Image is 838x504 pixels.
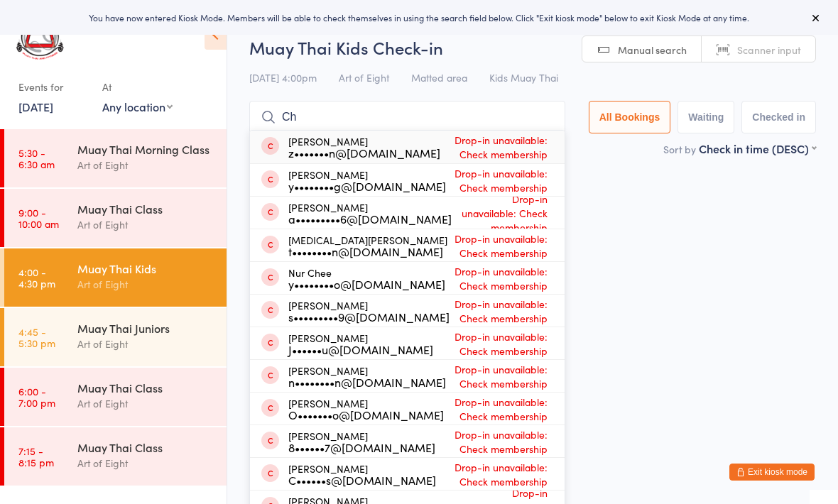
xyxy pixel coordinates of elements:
[288,365,446,388] div: [PERSON_NAME]
[18,385,55,408] time: 6:00 - 7:00 pm
[77,336,214,352] div: Art of Eight
[102,99,173,114] div: Any location
[4,427,227,486] a: 7:15 -8:15 pmMuay Thai ClassArt of Eight
[77,380,214,395] div: Muay Thai Class
[741,101,816,133] button: Checked in
[77,261,214,276] div: Muay Thai Kids
[288,267,445,290] div: Nur Chee
[452,188,551,238] span: Drop-in unavailable: Check membership
[447,228,551,263] span: Drop-in unavailable: Check membership
[77,141,214,157] div: Muay Thai Morning Class
[288,409,444,420] div: O•••••••o@[DOMAIN_NAME]
[729,464,815,481] button: Exit kiosk mode
[4,308,227,366] a: 4:45 -5:30 pmMuay Thai JuniorsArt of Eight
[288,474,436,486] div: C••••••s@[DOMAIN_NAME]
[288,344,433,355] div: J••••••u@[DOMAIN_NAME]
[77,217,214,233] div: Art of Eight
[4,368,227,426] a: 6:00 -7:00 pmMuay Thai ClassArt of Eight
[288,136,440,158] div: [PERSON_NAME]
[4,248,227,307] a: 4:00 -4:30 pmMuay Thai KidsArt of Eight
[249,70,317,84] span: [DATE] 4:00pm
[18,326,55,349] time: 4:45 - 5:30 pm
[4,129,227,187] a: 5:30 -6:30 amMuay Thai Morning ClassArt of Eight
[288,180,446,192] div: y••••••••g@[DOMAIN_NAME]
[288,202,452,224] div: [PERSON_NAME]
[288,300,450,322] div: [PERSON_NAME]
[18,266,55,289] time: 4:00 - 4:30 pm
[77,395,214,412] div: Art of Eight
[339,70,389,84] span: Art of Eight
[445,261,551,296] span: Drop-in unavailable: Check membership
[288,311,450,322] div: s•••••••••9@[DOMAIN_NAME]
[450,293,551,329] span: Drop-in unavailable: Check membership
[77,439,214,455] div: Muay Thai Class
[288,430,435,453] div: [PERSON_NAME]
[18,207,59,229] time: 9:00 - 10:00 am
[249,35,816,59] h2: Muay Thai Kids Check-in
[435,424,551,459] span: Drop-in unavailable: Check membership
[737,43,801,57] span: Scanner input
[23,11,815,23] div: You have now entered Kiosk Mode. Members will be able to check themselves in using the search fie...
[14,11,67,61] img: Art of Eight
[288,234,447,257] div: [MEDICAL_DATA][PERSON_NAME]
[440,129,551,165] span: Drop-in unavailable: Check membership
[288,332,433,355] div: [PERSON_NAME]
[446,163,551,198] span: Drop-in unavailable: Check membership
[288,463,436,486] div: [PERSON_NAME]
[489,70,558,84] span: Kids Muay Thai
[102,75,173,99] div: At
[288,278,445,290] div: y••••••••o@[DOMAIN_NAME]
[288,246,447,257] div: t••••••••n@[DOMAIN_NAME]
[288,169,446,192] div: [PERSON_NAME]
[663,142,696,156] label: Sort by
[18,75,88,99] div: Events for
[77,201,214,217] div: Muay Thai Class
[77,157,214,173] div: Art of Eight
[18,445,54,468] time: 7:15 - 8:15 pm
[618,43,687,57] span: Manual search
[446,358,551,394] span: Drop-in unavailable: Check membership
[444,391,551,427] span: Drop-in unavailable: Check membership
[77,276,214,292] div: Art of Eight
[436,456,551,492] span: Drop-in unavailable: Check membership
[77,455,214,471] div: Art of Eight
[589,101,671,133] button: All Bookings
[4,189,227,247] a: 9:00 -10:00 amMuay Thai ClassArt of Eight
[433,326,551,361] span: Drop-in unavailable: Check membership
[249,101,565,133] input: Search
[699,141,816,156] div: Check in time (DESC)
[288,213,452,224] div: a•••••••••6@[DOMAIN_NAME]
[288,398,444,420] div: [PERSON_NAME]
[411,70,467,84] span: Matted area
[288,147,440,158] div: z•••••••n@[DOMAIN_NAME]
[288,442,435,453] div: 8••••••7@[DOMAIN_NAME]
[288,376,446,388] div: n••••••••n@[DOMAIN_NAME]
[18,99,53,114] a: [DATE]
[18,147,55,170] time: 5:30 - 6:30 am
[678,101,734,133] button: Waiting
[77,320,214,336] div: Muay Thai Juniors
